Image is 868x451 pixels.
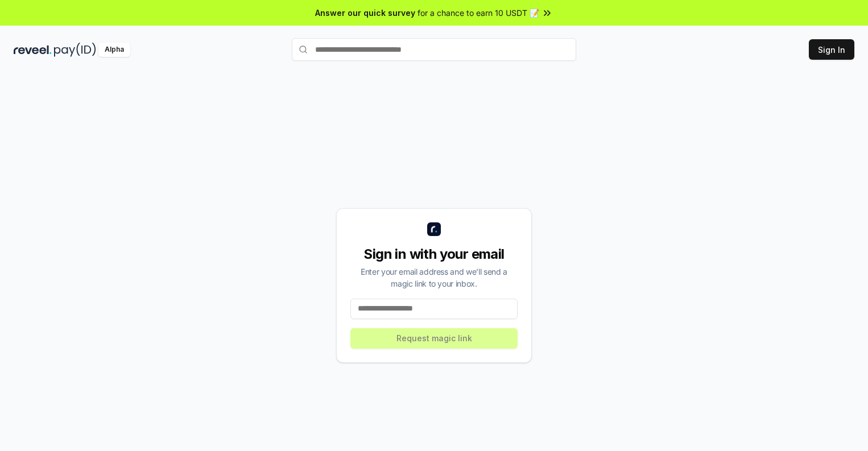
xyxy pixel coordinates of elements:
[418,7,539,19] span: for a chance to earn 10 USDT 📝
[350,266,518,289] div: Enter your email address and we’ll send a magic link to your inbox.
[54,43,96,57] img: pay_id
[809,39,854,60] button: Sign In
[98,43,130,57] div: Alpha
[315,7,415,19] span: Answer our quick survey
[427,222,441,236] img: logo_small
[14,43,52,57] img: reveel_dark
[350,245,518,263] div: Sign in with your email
